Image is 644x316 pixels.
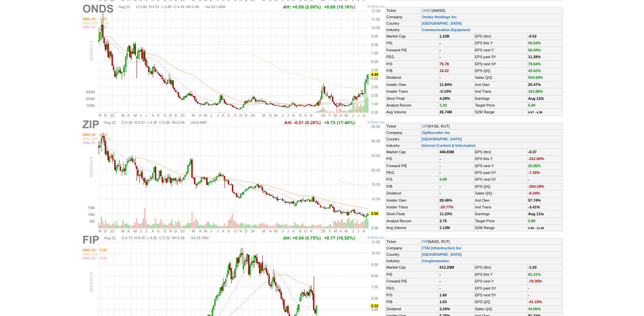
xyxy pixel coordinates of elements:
span: 43.52% [528,69,541,73]
a: Internet Content & Information [422,143,476,148]
td: P/B [386,299,439,306]
td: EPS past 5Y [474,54,527,61]
td: [NASD, RUT] [421,239,563,245]
td: EPS next Y [474,47,527,53]
b: 2.75 [439,219,447,223]
td: EPS next 5Y [474,61,527,67]
td: Inst Own [474,197,527,204]
span: 50.93% [528,48,541,52]
span: 1.33 [439,103,447,107]
td: EPS Q/Q [474,183,527,190]
b: - [439,41,441,45]
a: ONDS [422,8,433,13]
span: 554.94% [528,75,543,80]
td: P/S [386,176,439,183]
td: Inst Own [474,81,527,88]
td: EPS next Y [474,278,527,285]
b: - [439,55,441,59]
span: 81.21% [528,272,541,276]
td: Analyst Recom [386,218,439,224]
td: EPS (ttm) [474,33,527,40]
td: EPS (ttm) [474,149,527,155]
span: -41.15% [528,300,542,304]
span: 44.06% [528,307,541,311]
td: Country [386,136,421,142]
td: P/B [386,183,439,190]
td: P/B [386,68,439,74]
span: 161.88% [528,89,543,93]
td: Insider Trans [386,88,439,95]
b: 1.63 [439,300,447,304]
td: PEG [386,169,439,176]
td: Industry [386,142,421,149]
b: -0.10% [439,89,451,93]
span: -20.77% [439,205,453,209]
span: -79.35% [528,279,542,283]
b: 20.47% [528,83,541,87]
td: Inst Trans [474,204,527,210]
td: Analyst Recom [386,102,439,109]
span: 59.04% [528,41,541,45]
td: Forward P/E [386,47,439,53]
b: - [439,272,441,276]
b: - [528,177,529,181]
td: Ticker [386,239,421,245]
span: -312.60% [528,157,544,161]
td: Ticker [386,123,421,129]
td: Dividend [386,74,439,81]
b: [GEOGRAPHIC_DATA] [422,21,462,25]
b: - [528,286,529,290]
td: EPS next 5Y [474,292,527,299]
b: 57.74% [528,198,541,202]
b: 1.22B [439,34,449,38]
span: 75.79 [439,62,449,66]
b: - [439,75,441,80]
td: EPS next 5Y [474,176,527,183]
td: Dividend [386,306,439,312]
a: FTAI Infrastructure Inc [422,246,461,250]
b: -0.52 [528,34,536,38]
td: EPS next Y [474,162,527,169]
span: -9.24% [528,191,540,195]
td: 52W Range [474,109,527,116]
b: 2.26% [439,307,450,311]
td: 52W Range [474,225,527,231]
a: Ondas Holdings Inc [422,15,457,19]
b: -3.41% [528,205,540,209]
span: 79.84% [528,62,541,66]
td: Ticker [386,7,421,14]
span: 10.22 [439,69,449,73]
small: 0.57 - 4.39 [528,111,542,114]
td: Insider Own [386,197,439,204]
td: EPS this Y [474,156,527,162]
td: Company [386,14,421,20]
td: P/E [386,156,439,162]
td: Industry [386,258,421,264]
b: 26.74M [439,110,452,114]
b: 612.28M [439,265,454,269]
td: Target Price [474,102,527,109]
a: [GEOGRAPHIC_DATA] [422,137,462,141]
td: EPS Q/Q [474,68,527,74]
td: [NYSE, RUT] [421,123,563,129]
td: Target Price [474,218,527,224]
td: Country [386,20,421,27]
td: EPS (ttm) [474,264,527,271]
b: [GEOGRAPHIC_DATA] [422,252,462,256]
img: ONDS - Ondas Holdings Inc - Stock Price Chart [81,4,385,119]
b: 1.12M [439,226,450,230]
b: -0.37 [528,150,536,154]
img: ZIP - ZipRecruiter Inc - Stock Price Chart [81,120,385,235]
a: ZipRecruiter Inc [422,131,450,135]
td: Insider Own [386,81,439,88]
td: P/S [386,292,439,299]
b: Aug 11/a [528,212,544,216]
a: Conglomerates [422,259,449,263]
td: P/S [386,61,439,67]
b: - [439,191,441,195]
span: 25.95% [528,164,541,168]
td: P/E [386,271,439,278]
td: Avg Volume [386,109,439,116]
